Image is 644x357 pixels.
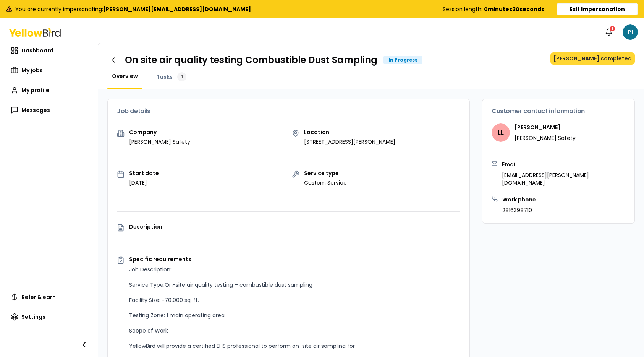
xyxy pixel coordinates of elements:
h4: [PERSON_NAME] [515,123,576,131]
a: Messages [6,102,92,118]
h3: Work phone [502,196,536,203]
a: My profile [6,83,92,98]
p: Location [304,130,395,135]
span: My profile [21,86,49,94]
div: In Progress [383,56,422,64]
a: Tasks1 [152,72,191,81]
p: Specific requirements [129,256,460,262]
button: Exit Impersonation [557,3,638,15]
a: Refer & earn [6,289,92,305]
p: Scope of Work [129,326,460,335]
p: [PERSON_NAME] Safety [129,138,190,146]
a: My jobs [6,63,92,78]
p: Custom Service [304,179,347,187]
p: 2816398710 [502,206,536,214]
p: Service type [304,170,347,176]
div: 1 [177,72,186,81]
p: [DATE] [129,179,159,187]
p: [PERSON_NAME] Safety [515,134,576,142]
b: [PERSON_NAME][EMAIL_ADDRESS][DOMAIN_NAME] [103,5,251,13]
div: Session length: [443,5,544,13]
p: [EMAIL_ADDRESS][PERSON_NAME][DOMAIN_NAME] [502,171,625,187]
p: Start date [129,170,159,176]
span: Refer & earn [21,293,56,301]
h3: Email [502,161,625,168]
span: Messages [21,106,50,114]
h3: Customer contact information [492,108,625,114]
div: 1 [609,25,616,32]
span: My jobs [21,67,43,74]
b: 0 minutes 30 seconds [484,5,544,13]
button: [PERSON_NAME] completed [550,52,635,65]
span: You are currently impersonating: [15,5,251,13]
span: Settings [21,313,45,321]
p: YellowBird will provide a certified EHS professional to perform on-site air sampling for [129,341,460,351]
p: Description [129,224,460,229]
a: Overview [107,72,142,80]
span: PI [623,24,638,40]
span: LL [492,123,510,142]
span: Dashboard [21,47,53,54]
span: Overview [112,72,138,80]
p: Service Type:On-site air quality testing – combustible dust sampling [129,280,460,289]
p: Facility Size: ~70,000 sq. ft. [129,295,460,305]
span: Tasks [156,73,173,81]
p: Job Description: [129,265,460,274]
p: [STREET_ADDRESS][PERSON_NAME] [304,138,395,146]
button: 1 [601,24,616,40]
a: Dashboard [6,43,92,58]
h3: Job details [117,108,460,114]
p: Testing Zone: 1 main operating area [129,311,460,320]
p: Company [129,130,190,135]
a: Settings [6,309,92,325]
h1: On site air quality testing Combustible Dust Sampling [125,54,377,66]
